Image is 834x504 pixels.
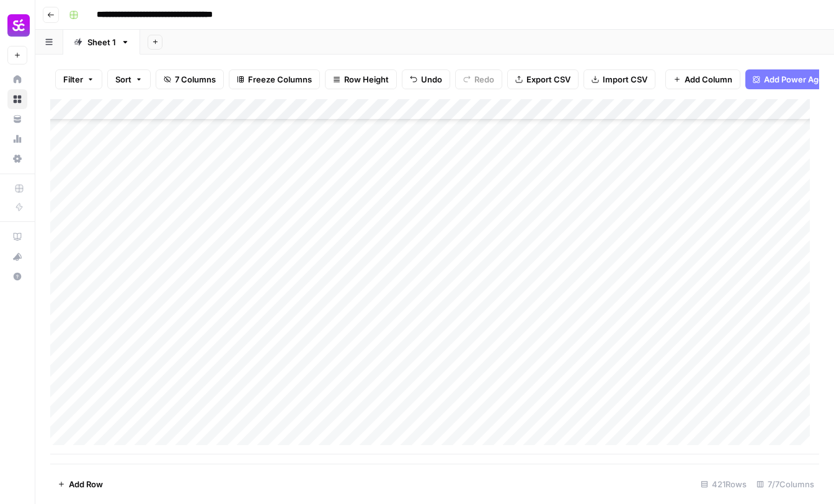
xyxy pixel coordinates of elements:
a: Settings [7,149,27,169]
span: Freeze Columns [248,73,312,86]
div: Sheet 1 [87,36,116,48]
div: 7/7 Columns [752,474,819,494]
span: Sort [115,73,131,86]
button: Workspace: Smartcat [7,10,27,41]
span: Filter [63,73,83,86]
a: AirOps Academy [7,227,27,247]
button: Undo [402,69,450,89]
div: 421 Rows [696,474,752,494]
button: Add Row [50,474,110,494]
span: Undo [421,73,442,86]
button: Help + Support [7,267,27,286]
button: Freeze Columns [229,69,320,89]
span: Export CSV [526,73,570,86]
button: Sort [107,69,151,89]
button: Add Column [665,69,740,89]
button: 7 Columns [156,69,224,89]
a: Browse [7,89,27,109]
button: What's new? [7,247,27,267]
a: Home [7,69,27,89]
span: Import CSV [603,73,647,86]
span: Add Power Agent [764,73,832,86]
span: 7 Columns [175,73,216,86]
span: Row Height [344,73,389,86]
button: Redo [455,69,502,89]
a: Your Data [7,109,27,129]
button: Filter [55,69,102,89]
span: Redo [474,73,494,86]
div: What's new? [8,247,27,266]
a: Usage [7,129,27,149]
button: Export CSV [507,69,579,89]
button: Import CSV [583,69,655,89]
img: Smartcat Logo [7,14,30,37]
a: Sheet 1 [63,30,140,55]
span: Add Column [685,73,732,86]
span: Add Row [69,478,103,490]
button: Row Height [325,69,397,89]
